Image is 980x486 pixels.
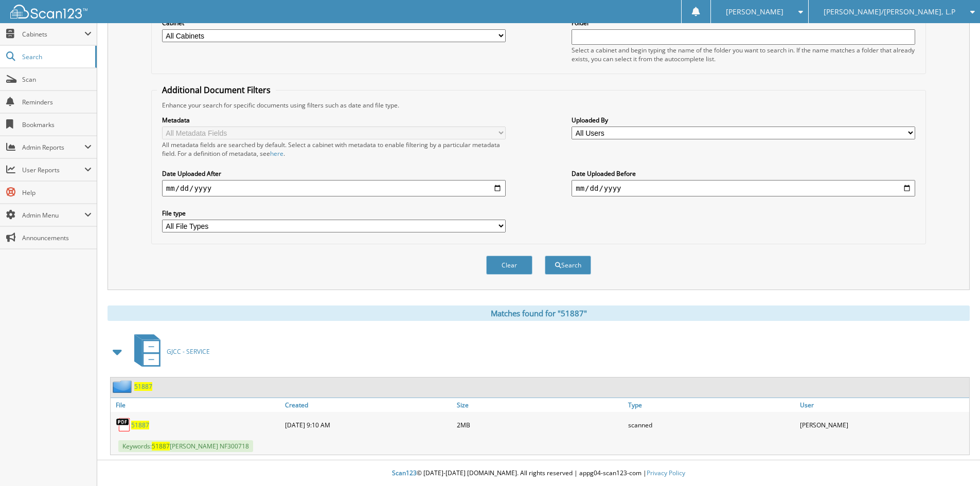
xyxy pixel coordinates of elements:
a: 51887 [134,382,152,391]
span: Bookmarks [22,120,92,129]
span: Keywords: [PERSON_NAME] NF300718 [118,440,253,452]
iframe: Chat Widget [929,437,980,486]
span: Admin Menu [22,211,84,220]
a: Size [454,398,626,412]
span: [PERSON_NAME]/[PERSON_NAME], L.P [824,9,955,15]
label: Date Uploaded Before [572,169,915,178]
span: User Reports [22,166,84,174]
a: Privacy Policy [647,469,685,477]
div: © [DATE]-[DATE] [DOMAIN_NAME]. All rights reserved | appg04-scan123-com | [97,461,980,486]
div: Select a cabinet and begin typing the name of the folder you want to search in. If the name match... [572,46,915,63]
a: User [797,398,969,412]
span: Scan123 [392,469,417,477]
div: Matches found for "51887" [108,305,970,321]
div: 2MB [454,415,626,435]
a: Created [282,398,454,412]
a: Type [626,398,797,412]
span: Admin Reports [22,143,84,152]
label: Metadata [162,116,506,124]
img: PDF.png [116,417,131,433]
span: GJCC - SERVICE [167,347,210,356]
div: All metadata fields are searched by default. Select a cabinet with metadata to enable filtering b... [162,140,506,158]
a: here [270,149,283,158]
span: Reminders [22,98,92,106]
span: Scan [22,75,92,84]
span: [PERSON_NAME] [726,9,783,15]
div: [DATE] 9:10 AM [282,415,454,435]
span: 51887 [152,442,170,451]
input: start [162,180,506,196]
span: Announcements [22,233,92,242]
button: Clear [486,256,532,275]
div: [PERSON_NAME] [797,415,969,435]
legend: Additional Document Filters [157,84,276,96]
span: Search [22,52,90,61]
img: folder2.png [113,380,134,393]
label: Date Uploaded After [162,169,506,178]
a: File [111,398,282,412]
label: Uploaded By [572,116,915,124]
span: Cabinets [22,30,84,39]
label: File type [162,209,506,218]
a: 51887 [131,421,149,429]
div: scanned [626,415,797,435]
input: end [572,180,915,196]
span: Help [22,188,92,197]
div: Enhance your search for specific documents using filters such as date and file type. [157,101,920,110]
img: scan123-logo-white.svg [10,5,87,19]
button: Search [545,256,591,275]
a: GJCC - SERVICE [128,331,210,372]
